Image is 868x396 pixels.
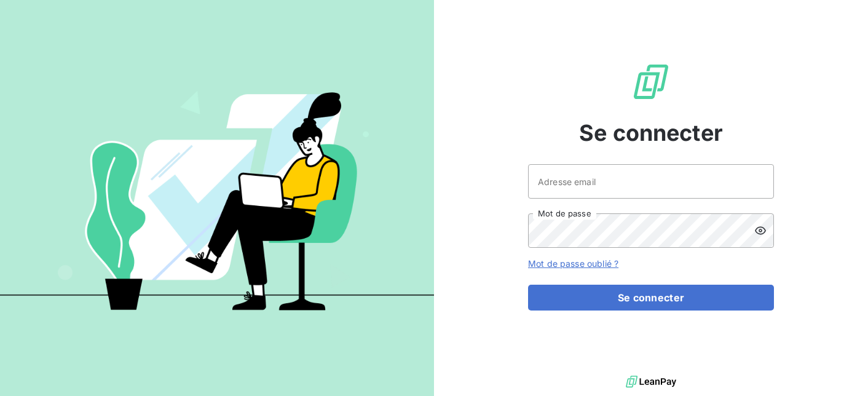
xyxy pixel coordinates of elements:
input: placeholder [528,164,774,199]
img: logo [626,373,676,391]
img: Logo LeanPay [631,62,671,101]
a: Mot de passe oublié ? [528,258,618,269]
button: Se connecter [528,285,774,311]
span: Se connecter [579,116,723,149]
